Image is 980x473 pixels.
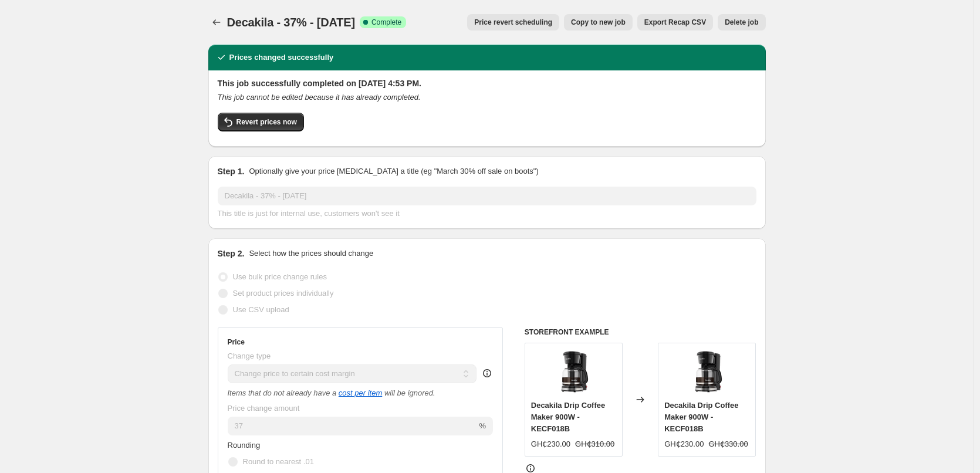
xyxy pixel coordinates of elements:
[531,401,605,433] span: Decakila Drip Coffee Maker 900W - KECF018B
[384,388,435,397] i: will be ignored.
[228,352,271,360] span: Change type
[233,272,327,281] span: Use bulk price change rules
[249,248,373,259] p: Select how the prices should change
[218,248,245,259] h2: Step 2.
[228,441,261,450] span: Rounding
[233,289,334,298] span: Set product prices individually
[218,165,245,177] h2: Step 1.
[208,14,225,31] button: Price change jobs
[218,113,304,131] button: Revert prices now
[531,438,570,450] div: GH₵230.00
[644,18,706,27] span: Export Recap CSV
[218,187,756,205] input: 30% off holiday sale
[229,52,334,63] h2: Prices changed successfully
[227,16,355,29] span: Decakila - 37% - [DATE]
[228,417,477,435] input: 50
[218,209,400,218] span: This title is just for internal use, customers won't see it
[474,18,552,27] span: Price revert scheduling
[708,438,748,450] strike: GH₵330.00
[236,117,297,127] span: Revert prices now
[218,93,421,102] i: This job cannot be edited because it has already completed.
[718,14,765,31] button: Delete job
[243,457,314,466] span: Round to nearest .01
[479,421,486,430] span: %
[550,349,597,396] img: decakila-decakila-drip-coffee-maker-900w-kecf018b-kitchen-appliances-1176040500_80x.png
[575,438,614,450] strike: GH₵310.00
[228,404,300,413] span: Price change amount
[684,349,731,396] img: decakila-decakila-drip-coffee-maker-900w-kecf018b-kitchen-appliances-1176040500_80x.png
[249,165,538,177] p: Optionally give your price [MEDICAL_DATA] a title (eg "March 30% off sale on boots")
[371,18,401,27] span: Complete
[228,337,245,347] h3: Price
[664,438,704,450] div: GH₵230.00
[664,401,738,433] span: Decakila Drip Coffee Maker 900W - KECF018B
[564,14,633,31] button: Copy to new job
[218,77,756,89] h2: This job successfully completed on [DATE] 4:53 PM.
[339,388,382,397] a: cost per item
[228,388,337,397] i: Items that do not already have a
[481,367,493,379] div: help
[467,14,559,31] button: Price revert scheduling
[525,327,756,337] h6: STOREFRONT EXAMPLE
[571,18,626,27] span: Copy to new job
[637,14,713,31] button: Export Recap CSV
[233,305,289,314] span: Use CSV upload
[725,18,758,27] span: Delete job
